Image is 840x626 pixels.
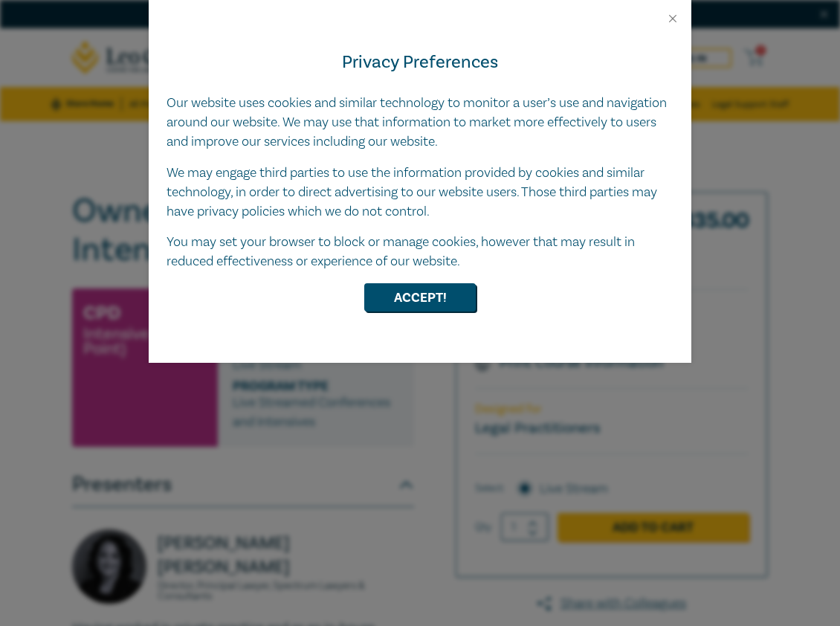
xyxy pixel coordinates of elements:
p: You may set your browser to block or manage cookies, however that may result in reduced effective... [167,233,673,271]
button: Close [666,12,679,25]
p: We may engage third parties to use the information provided by cookies and similar technology, in... [167,164,673,222]
p: Our website uses cookies and similar technology to monitor a user’s use and navigation around our... [167,94,673,152]
h4: Privacy Preferences [167,49,673,76]
button: Accept! [364,283,476,312]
